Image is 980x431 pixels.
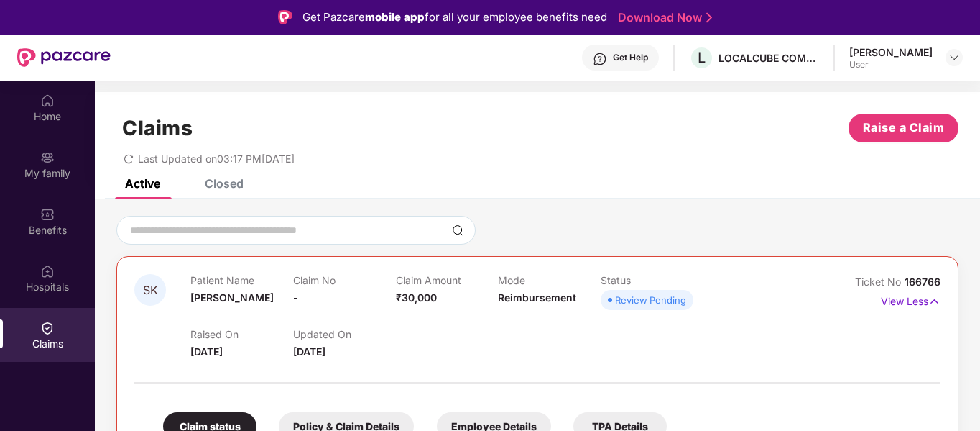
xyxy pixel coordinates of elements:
span: SK [143,284,158,296]
span: - [293,291,298,304]
strong: mobile app [365,10,425,24]
p: Mode [498,274,601,286]
img: svg+xml;base64,PHN2ZyBpZD0iSG9zcGl0YWxzIiB4bWxucz0iaHR0cDovL3d3dy53My5vcmcvMjAwMC9zdmciIHdpZHRoPS... [40,264,55,278]
img: svg+xml;base64,PHN2ZyB3aWR0aD0iMjAiIGhlaWdodD0iMjAiIHZpZXdCb3g9IjAgMCAyMCAyMCIgZmlsbD0ibm9uZSIgeG... [40,150,55,165]
span: Ticket No [855,276,905,288]
img: svg+xml;base64,PHN2ZyBpZD0iQ2xhaW0iIHhtbG5zPSJodHRwOi8vd3d3LnczLm9yZy8yMDAwL3N2ZyIgd2lkdGg9IjIwIi... [40,321,55,335]
p: Raised On [190,328,293,340]
div: User [849,59,933,71]
img: svg+xml;base64,PHN2ZyBpZD0iSG9tZSIgeG1sbnM9Imh0dHA6Ly93d3cudzMub3JnLzIwMDAvc3ZnIiB3aWR0aD0iMjAiIG... [40,94,55,108]
p: Status [601,274,703,286]
p: Claim No [293,274,396,286]
div: Get Help [613,52,648,63]
h1: Claims [122,116,193,140]
span: Last Updated on 03:17 PM[DATE] [138,153,295,165]
a: Download Now [618,10,708,25]
span: L [698,49,706,66]
div: [PERSON_NAME] [849,45,933,59]
span: Reimbursement [498,291,576,304]
p: View Less [881,290,940,309]
img: svg+xml;base64,PHN2ZyB4bWxucz0iaHR0cDovL3d3dy53My5vcmcvMjAwMC9zdmciIHdpZHRoPSIxNyIgaGVpZ2h0PSIxNy... [928,294,940,309]
img: Stroke [706,10,712,25]
div: Review Pending [615,293,686,307]
img: svg+xml;base64,PHN2ZyBpZD0iSGVscC0zMngzMiIgeG1sbnM9Imh0dHA6Ly93d3cudzMub3JnLzIwMDAvc3ZnIiB3aWR0aD... [593,52,607,66]
div: Closed [205,176,244,191]
img: svg+xml;base64,PHN2ZyBpZD0iQmVuZWZpdHMiIHhtbG5zPSJodHRwOi8vd3d3LnczLm9yZy8yMDAwL3N2ZyIgd2lkdGg9Ij... [40,207,55,222]
span: redo [124,153,134,165]
div: Active [125,176,160,191]
span: Raise a Claim [863,119,945,137]
img: svg+xml;base64,PHN2ZyBpZD0iU2VhcmNoLTMyeDMyIiB4bWxucz0iaHR0cDovL3d3dy53My5vcmcvMjAwMC9zdmciIHdpZH... [452,224,463,236]
img: Logo [278,10,292,24]
p: Claim Amount [396,274,499,286]
span: [DATE] [293,345,325,358]
span: [DATE] [190,345,223,358]
button: Raise a Claim [849,114,958,142]
span: [PERSON_NAME] [190,291,274,304]
span: ₹30,000 [396,291,437,304]
p: Patient Name [190,274,293,286]
img: New Pazcare Logo [17,48,111,67]
p: Updated On [293,328,396,340]
span: 166766 [905,276,940,288]
div: LOCALCUBE COMMERCE PRIVATE LIMITED [718,51,819,65]
div: Get Pazcare for all your employee benefits need [302,9,607,26]
img: svg+xml;base64,PHN2ZyBpZD0iRHJvcGRvd24tMzJ4MzIiIHhtbG5zPSJodHRwOi8vd3d3LnczLm9yZy8yMDAwL3N2ZyIgd2... [948,52,960,63]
